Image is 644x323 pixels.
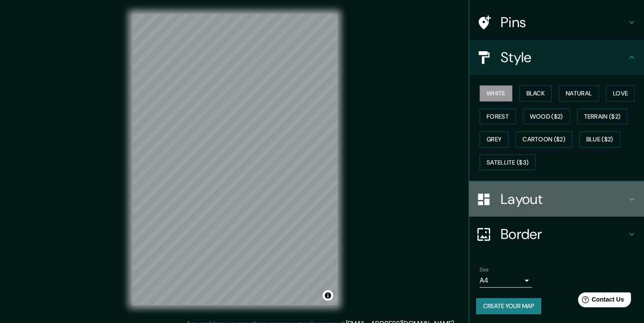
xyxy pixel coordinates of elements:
[469,5,644,40] div: Pins
[323,290,333,301] button: Toggle attribution
[559,85,599,102] button: Natural
[501,190,627,208] h4: Layout
[480,131,508,147] button: Grey
[480,154,536,171] button: Satellite ($3)
[606,85,635,102] button: Love
[579,131,620,147] button: Blue ($2)
[501,49,627,66] h4: Style
[480,109,516,125] button: Forest
[577,109,628,125] button: Terrain ($2)
[469,182,644,217] div: Layout
[501,14,627,31] h4: Pins
[132,14,338,305] canvas: Map
[480,266,489,274] label: Size
[476,298,541,314] button: Create your map
[501,225,627,243] h4: Border
[566,289,634,313] iframe: Help widget launcher
[519,85,552,102] button: Black
[480,85,512,102] button: White
[469,40,644,75] div: Style
[515,131,572,147] button: Cartoon ($2)
[523,109,570,125] button: Wood ($2)
[469,217,644,252] div: Border
[480,274,532,288] div: A4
